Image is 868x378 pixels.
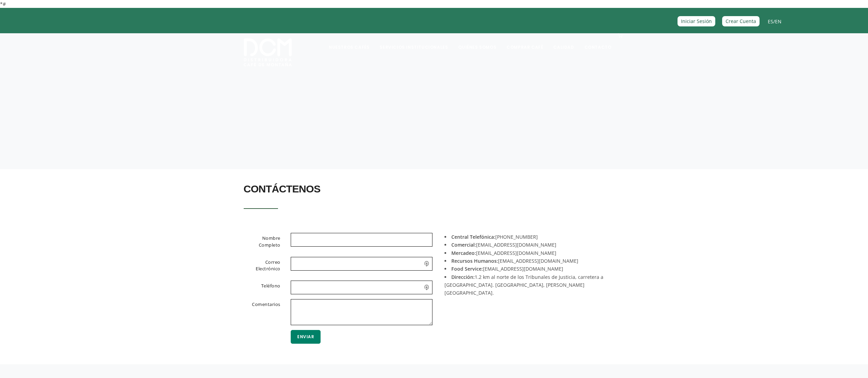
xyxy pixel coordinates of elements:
[454,34,500,50] a: Quiénes Somos
[722,16,760,26] a: Crear Cuenta
[235,257,286,275] label: Correo Electrónico
[451,234,495,240] strong: Central Telefónica:
[775,18,782,25] a: EN
[678,16,715,26] a: Iniciar Sesión
[451,241,476,248] strong: Comercial:
[549,34,578,50] a: Calidad
[444,273,620,297] li: 1.2 km al norte de los Tribunales de Justicia, carretera a [GEOGRAPHIC_DATA]. [GEOGRAPHIC_DATA], ...
[325,34,373,50] a: Nuestros Cafés
[451,274,475,280] strong: Dirección:
[444,233,620,241] li: [PHONE_NUMBER]
[444,241,620,249] li: [EMAIL_ADDRESS][DOMAIN_NAME]
[375,34,452,50] a: Servicios Institucionales
[444,257,620,265] li: [EMAIL_ADDRESS][DOMAIN_NAME]
[244,179,625,199] h2: Contáctenos
[768,18,773,25] a: ES
[444,249,620,257] li: [EMAIL_ADDRESS][DOMAIN_NAME]
[451,258,498,264] strong: Recursos Humanos:
[451,265,483,272] strong: Food Service:
[444,265,620,273] li: [EMAIL_ADDRESS][DOMAIN_NAME]
[235,299,286,324] label: Comentarios
[768,17,782,25] span: /
[451,250,476,256] strong: Mercadeo:
[235,281,286,293] label: Teléfono
[235,233,286,251] label: Nombre Completo
[291,330,321,344] button: Enviar
[502,34,547,50] a: Comprar Café
[580,34,616,50] a: Contacto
